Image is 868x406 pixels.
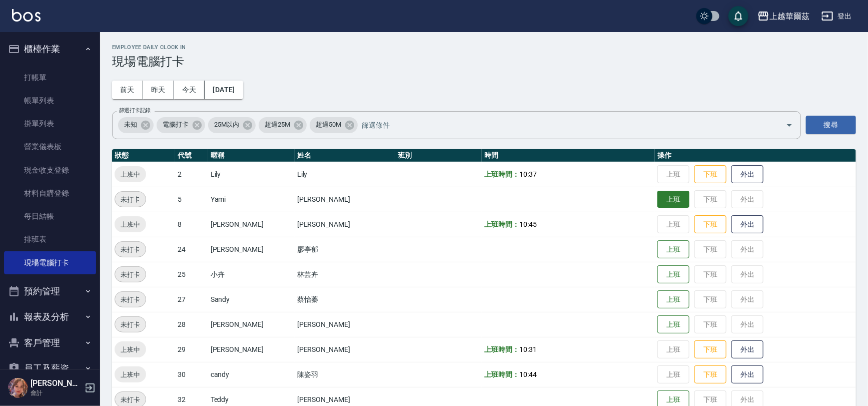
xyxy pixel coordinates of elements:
a: 現場電腦打卡 [4,251,96,274]
a: 帳單列表 [4,89,96,112]
button: 櫃檯作業 [4,36,96,62]
b: 上班時間： [484,345,519,353]
a: 材料自購登錄 [4,182,96,205]
button: 登出 [817,7,856,26]
th: 狀態 [112,149,175,162]
th: 姓名 [295,149,395,162]
span: 超過50M [310,120,347,130]
td: 2 [175,162,208,187]
button: 預約管理 [4,278,96,304]
td: 林芸卉 [295,262,395,287]
button: 下班 [694,165,726,184]
td: [PERSON_NAME] [208,237,295,262]
button: 下班 [694,365,726,384]
a: 每日結帳 [4,205,96,228]
h2: Employee Daily Clock In [112,44,856,51]
td: 蔡怡蓁 [295,287,395,312]
button: 報表及分析 [4,304,96,330]
td: 29 [175,337,208,362]
a: 營業儀表板 [4,135,96,158]
button: 上越華爾茲 [753,6,813,27]
button: 外出 [731,165,763,184]
td: Sandy [208,287,295,312]
th: 操作 [655,149,856,162]
td: [PERSON_NAME] [208,212,295,237]
input: 篩選條件 [359,116,768,134]
button: 下班 [694,215,726,234]
td: 廖亭郁 [295,237,395,262]
span: 未打卡 [115,394,146,405]
a: 打帳單 [4,66,96,89]
div: 超過50M [310,117,358,133]
b: 上班時間： [484,170,519,178]
div: 超過25M [259,117,307,133]
div: 上越華爾茲 [769,10,809,23]
th: 班別 [395,149,482,162]
h3: 現場電腦打卡 [112,55,856,69]
b: 上班時間： [484,220,519,228]
button: 外出 [731,365,763,384]
span: 未打卡 [115,194,146,205]
span: 上班中 [115,219,146,230]
th: 時間 [482,149,655,162]
td: 27 [175,287,208,312]
td: [PERSON_NAME] [295,187,395,212]
a: 排班表 [4,228,96,251]
td: [PERSON_NAME] [295,212,395,237]
td: [PERSON_NAME] [208,337,295,362]
td: Lily [208,162,295,187]
span: 未打卡 [115,269,146,280]
td: Yami [208,187,295,212]
button: 上班 [657,240,689,259]
td: Lily [295,162,395,187]
button: 外出 [731,340,763,359]
button: 搜尋 [806,116,856,134]
td: 30 [175,362,208,387]
button: 上班 [657,290,689,309]
a: 現金收支登錄 [4,159,96,182]
td: 小卉 [208,262,295,287]
td: 24 [175,237,208,262]
th: 代號 [175,149,208,162]
button: 上班 [657,265,689,284]
span: 上班中 [115,344,146,355]
button: 前天 [112,81,143,99]
button: 今天 [174,81,205,99]
div: 未知 [118,117,154,133]
td: [PERSON_NAME] [208,312,295,337]
p: 會計 [31,388,82,397]
span: 10:44 [519,370,537,378]
img: Logo [12,9,41,22]
img: Person [8,378,28,398]
span: 10:31 [519,345,537,353]
a: 掛單列表 [4,112,96,135]
button: 昨天 [143,81,174,99]
span: 未打卡 [115,319,146,330]
span: 未打卡 [115,294,146,305]
td: 5 [175,187,208,212]
td: 25 [175,262,208,287]
td: [PERSON_NAME] [295,312,395,337]
button: 上班 [657,315,689,334]
h5: [PERSON_NAME] [31,378,82,388]
span: 未打卡 [115,244,146,255]
td: candy [208,362,295,387]
span: 上班中 [115,169,146,180]
span: 上班中 [115,369,146,380]
span: 超過25M [259,120,296,130]
button: Open [781,117,797,133]
div: 25M以內 [208,117,256,133]
th: 暱稱 [208,149,295,162]
button: 客戶管理 [4,330,96,356]
td: 8 [175,212,208,237]
div: 電腦打卡 [157,117,205,133]
td: [PERSON_NAME] [295,337,395,362]
button: 員工及薪資 [4,355,96,381]
span: 未知 [118,120,143,130]
button: 上班 [657,191,689,208]
button: [DATE] [205,81,243,99]
b: 上班時間： [484,370,519,378]
span: 電腦打卡 [157,120,195,130]
span: 25M以內 [208,120,246,130]
button: 外出 [731,215,763,234]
